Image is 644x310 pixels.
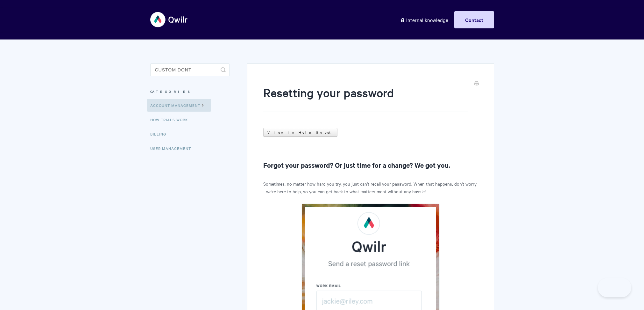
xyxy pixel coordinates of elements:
[474,81,479,88] a: Print this Article
[263,160,478,170] h2: Forgot your password? Or just time for a change? We got you.
[598,278,631,297] iframe: Toggle Customer Support
[150,8,188,32] img: Qwilr Help Center
[150,86,230,97] h3: Categories
[263,85,468,112] h1: Resetting your password
[454,11,494,28] a: Contact
[395,11,453,28] a: Internal knowledge
[263,180,478,195] p: Sometimes, no matter how hard you try, you just can't recall your password. When that happens, do...
[150,142,196,155] a: User Management
[147,99,211,112] a: Account Management
[150,63,230,76] input: Search
[150,128,171,140] a: Billing
[263,128,337,137] a: View in Help Scout
[150,113,193,126] a: How Trials Work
